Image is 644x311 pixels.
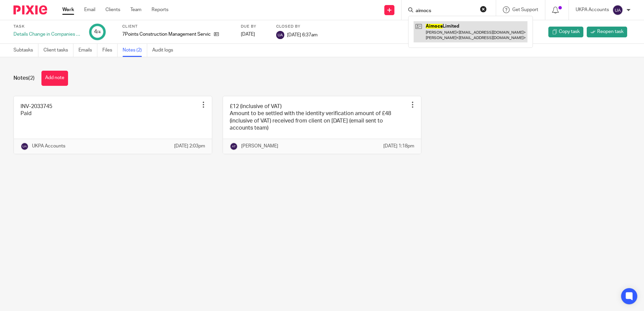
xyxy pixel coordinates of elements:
a: Work [62,6,74,13]
span: Reopen task [597,28,623,35]
img: svg%3E [612,5,623,15]
p: UKPA Accounts [576,6,609,13]
img: svg%3E [230,142,238,150]
a: Team [130,6,141,13]
label: Client [122,24,232,29]
img: Pixie [13,5,47,14]
small: /4 [97,30,101,34]
div: Details Change in Companies house [13,31,81,38]
p: 7Points Construction Management Services Ltd [122,31,211,38]
div: [DATE] [241,31,268,38]
img: svg%3E [276,31,284,39]
p: UKPA Accounts [32,143,65,149]
a: Files [102,44,118,57]
a: Subtasks [13,44,38,57]
h1: Notes [13,75,35,82]
a: Emails [78,44,97,57]
div: 4 [94,28,101,36]
button: Add note [41,71,68,86]
img: svg%3E [21,142,29,150]
a: Notes (2) [123,44,147,57]
label: Closed by [276,24,318,29]
p: [DATE] 2:03pm [174,143,205,149]
span: [DATE] 6:37am [287,32,318,37]
a: Audit logs [152,44,178,57]
input: Search [415,8,476,14]
a: Clients [105,6,120,13]
a: Reports [152,6,168,13]
a: Reopen task [587,27,627,37]
label: Task [13,24,81,29]
button: Clear [480,6,487,12]
span: Copy task [559,28,580,35]
p: [DATE] 1:18pm [383,143,414,149]
p: [PERSON_NAME] [241,143,278,149]
a: Copy task [548,27,583,37]
span: (2) [28,75,35,81]
a: Client tasks [43,44,73,57]
span: Get Support [512,7,538,12]
a: Email [84,6,95,13]
label: Due by [241,24,268,29]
